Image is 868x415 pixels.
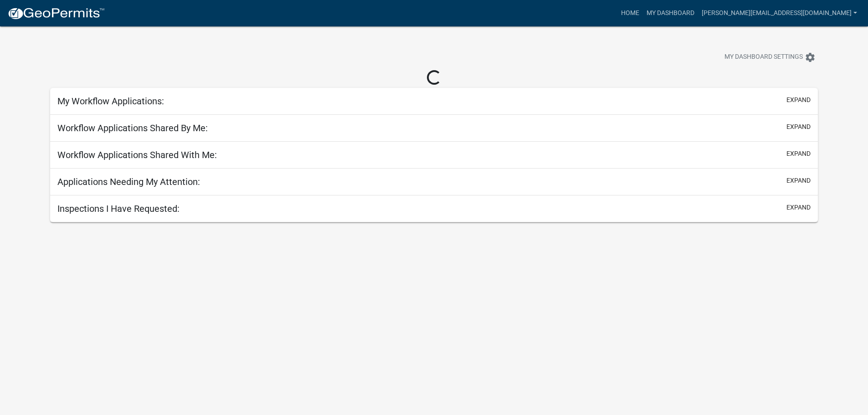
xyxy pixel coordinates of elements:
[643,5,698,22] a: My Dashboard
[724,52,803,63] span: My Dashboard Settings
[57,123,208,133] h5: Workflow Applications Shared By Me:
[617,5,643,22] a: Home
[786,122,811,132] button: expand
[57,149,217,160] h5: Workflow Applications Shared With Me:
[786,203,811,212] button: expand
[717,48,823,66] button: My Dashboard Settingssettings
[805,52,816,63] i: settings
[786,95,811,105] button: expand
[698,5,861,22] a: [PERSON_NAME][EMAIL_ADDRESS][DOMAIN_NAME]
[786,176,811,185] button: expand
[786,149,811,159] button: expand
[57,176,200,187] h5: Applications Needing My Attention:
[57,96,164,107] h5: My Workflow Applications:
[57,203,180,214] h5: Inspections I Have Requested:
